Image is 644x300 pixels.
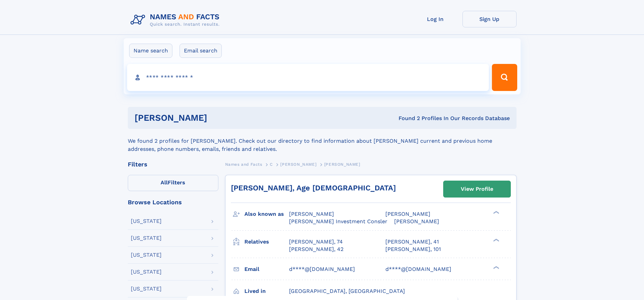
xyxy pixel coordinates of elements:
[128,175,218,191] label: Filters
[289,238,343,246] a: [PERSON_NAME], 74
[303,115,510,122] div: Found 2 Profiles In Our Records Database
[444,181,510,197] a: View Profile
[270,162,273,167] span: C
[244,236,289,248] h3: Relatives
[385,246,441,253] a: [PERSON_NAME], 101
[180,44,222,58] label: Email search
[280,162,316,167] span: [PERSON_NAME]
[129,44,172,58] label: Name search
[128,11,225,29] img: Logo Names and Facts
[461,181,493,197] div: View Profile
[492,265,500,270] div: ❯
[161,179,168,186] span: All
[128,199,218,205] div: Browse Locations
[492,64,517,91] button: Search Button
[492,238,500,242] div: ❯
[128,161,218,167] div: Filters
[280,160,316,168] a: [PERSON_NAME]
[135,114,303,122] h1: [PERSON_NAME]
[225,160,262,168] a: Names and Facts
[289,211,334,217] span: [PERSON_NAME]
[462,11,517,27] a: Sign Up
[394,218,439,225] span: [PERSON_NAME]
[408,11,462,27] a: Log In
[244,208,289,220] h3: Also known as
[244,285,289,297] h3: Lived in
[289,246,343,253] a: [PERSON_NAME], 42
[231,184,396,192] a: [PERSON_NAME], Age [DEMOGRAPHIC_DATA]
[289,218,387,225] span: [PERSON_NAME] Investment Consler
[131,269,162,275] div: [US_STATE]
[128,129,517,153] div: We found 2 profiles for [PERSON_NAME]. Check out our directory to find information about [PERSON_...
[492,210,500,215] div: ❯
[289,288,405,294] span: [GEOGRAPHIC_DATA], [GEOGRAPHIC_DATA]
[385,211,430,217] span: [PERSON_NAME]
[324,162,360,167] span: [PERSON_NAME]
[131,252,162,258] div: [US_STATE]
[131,235,162,241] div: [US_STATE]
[127,64,489,91] input: search input
[385,238,439,246] a: [PERSON_NAME], 41
[131,218,162,224] div: [US_STATE]
[270,160,273,168] a: C
[244,263,289,275] h3: Email
[131,286,162,292] div: [US_STATE]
